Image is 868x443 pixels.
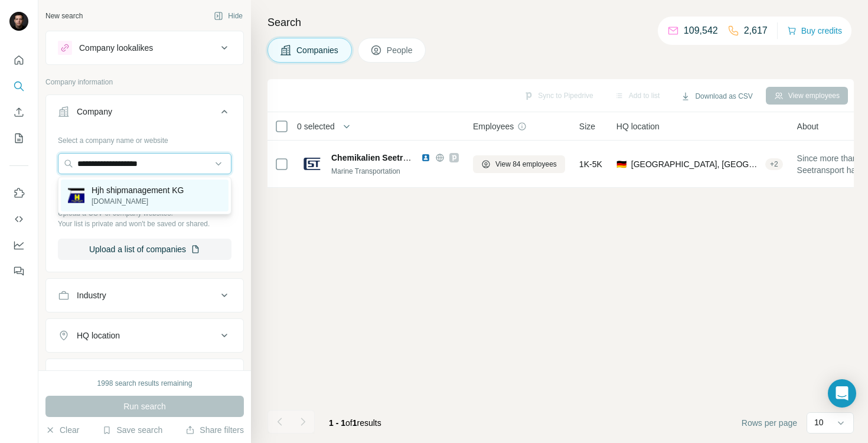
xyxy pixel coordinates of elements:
h4: Search [267,14,854,31]
div: Select a company name or website [58,131,231,146]
button: Save search [102,424,162,436]
div: Open Intercom Messenger [828,379,856,408]
button: HQ location [46,321,243,350]
span: Size [579,120,595,132]
button: My lists [9,128,28,149]
span: HQ location [616,120,660,132]
img: Logo of Chemikalien Seetransport [303,157,322,171]
div: Marine Transportation [331,166,459,177]
span: results [329,418,381,428]
span: 1 - 1 [329,418,345,428]
button: Upload a list of companies [58,239,231,260]
button: Hide [205,7,251,25]
button: Search [9,76,28,97]
button: Industry [46,281,243,310]
span: People [387,44,414,56]
img: Avatar [9,12,28,31]
img: LinkedIn logo [421,153,430,162]
button: Use Surfe API [9,209,28,230]
div: New search [45,11,83,21]
button: Clear [45,424,79,436]
div: 1998 search results remaining [97,378,192,389]
button: Quick start [9,50,28,71]
span: Rows per page [742,417,797,429]
p: Company information [45,77,244,87]
div: Company [77,106,112,118]
button: View 84 employees [473,155,565,173]
button: Feedback [9,260,28,282]
div: + 2 [765,159,783,170]
p: 10 [814,416,824,428]
p: 2,617 [744,24,768,38]
span: Chemikalien Seetransport [331,153,433,162]
span: of [345,418,353,428]
div: Company lookalikes [79,42,153,54]
button: Download as CSV [673,87,761,105]
button: Company lookalikes [46,34,243,62]
span: 1K-5K [579,158,602,170]
button: Dashboard [9,234,28,256]
p: Hjh shipmanagement KG [92,184,184,196]
span: 🇩🇪 [616,158,626,170]
button: Use Surfe on LinkedIn [9,183,28,204]
p: Your list is private and won't be saved or shared. [58,219,231,229]
span: View 84 employees [495,159,557,170]
p: 109,542 [684,24,718,38]
div: HQ location [77,330,120,341]
span: [GEOGRAPHIC_DATA], [GEOGRAPHIC_DATA] [631,158,761,170]
span: 0 selected [297,120,335,132]
button: Annual revenue ($) [46,361,243,390]
span: Companies [296,44,340,56]
button: Company [46,97,243,131]
p: [DOMAIN_NAME] [92,196,184,207]
div: Annual revenue ($) [77,370,147,382]
img: Hjh shipmanagement KG [68,187,84,204]
div: Industry [77,289,106,301]
span: Employees [473,120,514,132]
span: 1 [353,418,357,428]
span: About [797,120,819,132]
button: Share filters [185,424,244,436]
button: Buy credits [787,22,842,39]
button: Enrich CSV [9,102,28,123]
